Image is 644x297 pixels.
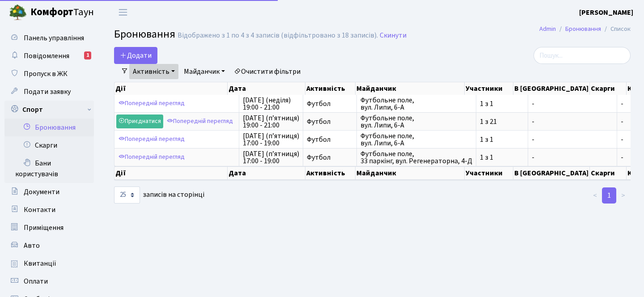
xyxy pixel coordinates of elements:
a: Бани користувачів [4,154,94,183]
span: Футбольне поле, вул. Липи, 6-А [360,132,472,147]
a: Скарги [4,136,94,154]
span: - [532,100,613,107]
span: Футбол [307,136,353,143]
li: Список [601,24,631,34]
th: Активність [305,166,356,180]
th: Скарги [590,166,627,180]
a: Бронювання [565,24,601,34]
label: записів на сторінці [114,187,204,204]
span: Авто [24,241,40,250]
th: Участники [465,166,513,180]
a: Пропуск в ЖК [4,65,94,83]
span: Пропуск в ЖК [24,69,68,79]
span: Приміщення [24,223,64,233]
a: Попередній перегляд [116,150,187,164]
div: Відображено з 1 по 4 з 4 записів (відфільтровано з 18 записів). [178,31,378,40]
th: Дата [228,166,305,180]
span: Футбол [307,154,353,161]
th: Майданчик [356,82,465,95]
span: Футбол [307,118,353,125]
nav: breadcrumb [526,20,644,38]
span: Футбольне поле, 33 паркінг, вул. Регенераторна, 4-Д [360,150,472,165]
button: Переключити навігацію [112,5,134,20]
a: Попередній перегляд [165,115,235,128]
input: Пошук... [534,47,631,64]
span: Оплати [24,276,48,286]
a: Майданчик [180,64,229,79]
span: Документи [24,187,59,197]
a: Повідомлення1 [4,47,94,65]
span: - [532,154,613,161]
a: Admin [539,24,556,34]
th: Активність [305,82,356,95]
span: Бронювання [114,26,175,42]
span: Контакти [24,205,55,215]
a: Попередній перегляд [116,132,187,146]
a: Авто [4,237,94,255]
a: [PERSON_NAME] [579,7,633,18]
a: Бронювання [4,119,94,136]
span: Футбол [307,100,353,107]
span: [DATE] (неділя) 19:00 - 21:00 [243,97,299,111]
a: Квитанції [4,255,94,272]
a: Контакти [4,201,94,219]
a: Подати заявку [4,83,94,101]
a: Активність [129,64,178,79]
span: 1 з 1 [480,136,524,143]
th: Майданчик [356,166,465,180]
span: 1 з 1 [480,100,524,107]
span: - [532,136,613,143]
div: 1 [84,51,91,59]
a: Документи [4,183,94,201]
a: Попередній перегляд [116,97,187,110]
a: Спорт [4,101,94,119]
span: - [532,118,613,125]
span: [DATE] (п’ятниця) 17:00 - 19:00 [243,132,299,147]
img: logo.png [9,4,27,21]
b: Комфорт [30,5,73,19]
span: Подати заявку [24,87,71,97]
th: Участники [465,82,513,95]
span: [DATE] (п’ятниця) 19:00 - 21:00 [243,115,299,129]
a: 1 [602,187,616,204]
th: Дії [114,82,228,95]
a: Очистити фільтри [230,64,304,79]
span: Футбольне поле, вул. Липи, 6-А [360,97,472,111]
a: Панель управління [4,29,94,47]
select: записів на сторінці [114,187,140,204]
th: В [GEOGRAPHIC_DATA] [513,82,590,95]
span: Квитанції [24,259,56,268]
a: Оплати [4,272,94,290]
th: Дата [228,82,305,95]
span: Панель управління [24,33,84,43]
th: Скарги [590,82,627,95]
a: Приміщення [4,219,94,237]
a: Приєднатися [116,115,163,128]
span: 1 з 21 [480,118,524,125]
button: Додати [114,47,157,64]
span: [DATE] (п’ятниця) 17:00 - 19:00 [243,150,299,165]
th: В [GEOGRAPHIC_DATA] [513,166,590,180]
a: Скинути [380,31,407,40]
span: Повідомлення [24,51,69,61]
th: Дії [114,166,228,180]
span: Футбольне поле, вул. Липи, 6-А [360,115,472,129]
span: Таун [30,5,94,20]
span: 1 з 1 [480,154,524,161]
